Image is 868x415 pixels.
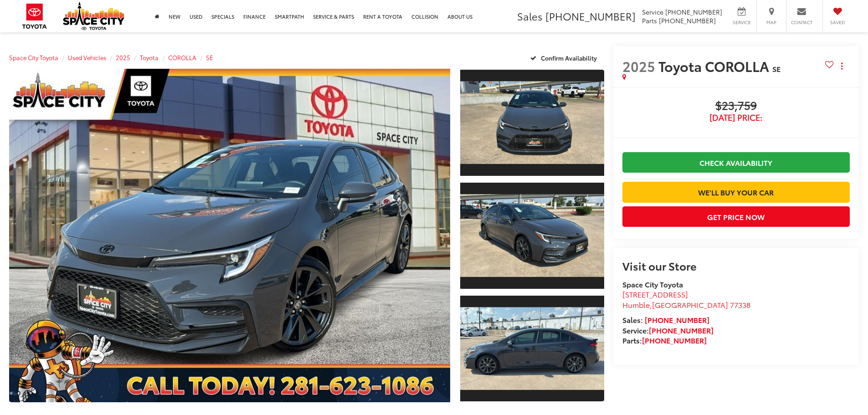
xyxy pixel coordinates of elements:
[827,19,847,26] span: Saved
[622,314,643,325] span: Sales:
[622,206,850,227] button: Get Price Now
[68,53,106,61] a: Used Vehicles
[649,325,714,335] a: [PHONE_NUMBER]
[622,289,750,310] a: [STREET_ADDRESS] Humble,[GEOGRAPHIC_DATA] 77338
[622,182,850,202] a: We'll Buy Your Car
[622,260,850,272] h2: Visit our Store
[116,53,130,61] a: 2025
[9,53,58,61] a: Space City Toyota
[622,289,688,299] span: [STREET_ADDRESS]
[665,7,722,16] span: [PHONE_NUMBER]
[645,314,709,325] a: [PHONE_NUMBER]
[772,63,781,74] span: SE
[206,53,213,61] a: SE
[841,62,842,70] span: dropdown dots
[460,69,604,177] a: Expand Photo 1
[761,19,781,26] span: Map
[834,58,850,74] button: Actions
[622,279,683,289] strong: Space City Toyota
[622,113,850,122] span: [DATE] Price:
[458,82,605,164] img: 2025 Toyota COROLLA SE
[642,16,657,25] span: Parts
[460,182,604,290] a: Expand Photo 2
[622,335,707,345] strong: Parts:
[517,9,543,23] span: Sales
[460,295,604,403] a: Expand Photo 3
[458,307,605,389] img: 2025 Toyota COROLLA SE
[458,195,605,277] img: 2025 Toyota COROLLA SE
[658,56,772,76] span: Toyota COROLLA
[622,325,714,335] strong: Service:
[642,7,663,16] span: Service
[652,299,728,310] span: [GEOGRAPHIC_DATA]
[541,54,597,62] span: Confirm Availability
[9,69,450,402] a: Expand Photo 0
[731,19,752,26] span: Service
[622,299,650,310] span: Humble
[140,53,159,61] a: Toyota
[622,152,850,173] a: Check Availability
[642,335,707,345] a: [PHONE_NUMBER]
[5,67,454,404] img: 2025 Toyota COROLLA SE
[622,56,655,76] span: 2025
[168,53,196,61] a: COROLLA
[622,299,750,310] span: ,
[622,99,850,113] span: $23,759
[659,16,716,25] span: [PHONE_NUMBER]
[730,299,750,310] span: 77338
[791,19,812,26] span: Contact
[63,2,124,30] img: Space City Toyota
[545,9,636,23] span: [PHONE_NUMBER]
[525,50,604,66] button: Confirm Availability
